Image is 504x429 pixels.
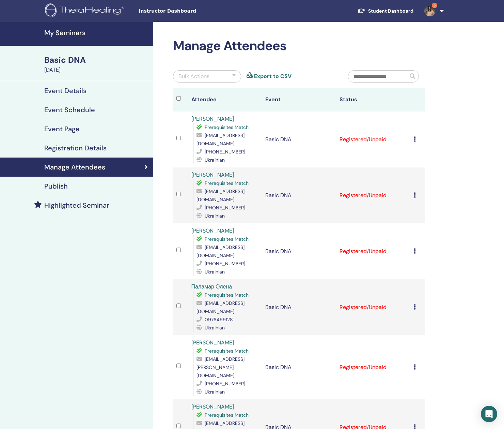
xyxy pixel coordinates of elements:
span: Ukrainian [205,269,225,275]
h4: Highlighted Seminar [44,201,109,209]
a: Student Dashboard [352,5,419,17]
h4: My Seminars [44,29,149,37]
span: Prerequisites Match [205,180,249,186]
span: [EMAIL_ADDRESS][PERSON_NAME][DOMAIN_NAME] [196,356,245,379]
div: Basic DNA [44,54,149,66]
th: Event [262,88,336,112]
h2: Manage Attendees [173,38,425,54]
a: Export to CSV [254,72,292,80]
span: 0976499128 [205,316,233,323]
span: Ukrainian [205,213,225,219]
span: [EMAIL_ADDRESS][DOMAIN_NAME] [196,244,245,258]
span: [PHONE_NUMBER] [205,381,245,387]
span: Prerequisites Match [205,292,249,298]
span: Prerequisites Match [205,236,249,242]
a: [PERSON_NAME] [191,171,234,178]
a: [PERSON_NAME] [191,339,234,346]
h4: Registration Details [44,144,107,152]
span: [EMAIL_ADDRESS][DOMAIN_NAME] [196,132,245,147]
span: [PHONE_NUMBER] [205,205,245,211]
td: Basic DNA [262,279,336,335]
span: [EMAIL_ADDRESS][DOMAIN_NAME] [196,300,245,314]
span: Ukrainian [205,389,225,395]
div: Open Intercom Messenger [481,406,497,422]
a: [PERSON_NAME] [191,403,234,410]
a: Паламар Олена [191,283,232,290]
td: Basic DNA [262,112,336,167]
span: [EMAIL_ADDRESS][DOMAIN_NAME] [196,188,245,203]
th: Attendee [188,88,262,112]
a: [PERSON_NAME] [191,227,234,234]
h4: Event Schedule [44,106,95,114]
img: default.jpg [424,5,435,16]
a: [PERSON_NAME] [191,115,234,122]
h4: Event Details [44,87,86,95]
img: logo.png [45,3,126,19]
a: Basic DNA[DATE] [40,54,153,74]
img: graduation-cap-white.svg [357,8,365,14]
span: Ukrainian [205,157,225,163]
span: Prerequisites Match [205,124,249,130]
span: Prerequisites Match [205,412,249,418]
td: Basic DNA [262,223,336,279]
h4: Publish [44,182,68,190]
td: Basic DNA [262,335,336,399]
span: [PHONE_NUMBER] [205,261,245,267]
span: Prerequisites Match [205,348,249,354]
span: 5 [432,3,437,8]
th: Status [336,88,410,112]
span: Ukrainian [205,325,225,331]
h4: Event Page [44,125,80,133]
span: [PHONE_NUMBER] [205,149,245,155]
div: [DATE] [44,66,149,74]
span: Instructor Dashboard [139,8,241,15]
td: Basic DNA [262,167,336,223]
div: Bulk Actions [178,72,209,80]
h4: Manage Attendees [44,163,105,171]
